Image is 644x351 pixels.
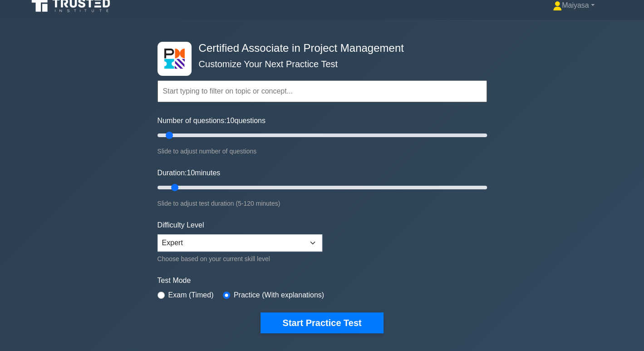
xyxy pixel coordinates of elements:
[187,169,195,177] span: 10
[157,198,487,209] div: Slide to adjust test duration (5-120 minutes)
[168,290,214,301] label: Exam (Timed)
[261,312,383,333] button: Start Practice Test
[157,275,487,286] label: Test Mode
[157,168,221,178] label: Duration: minutes
[157,80,487,102] input: Start typing to filter on topic or concept...
[226,117,235,124] span: 10
[157,115,265,126] label: Number of questions: questions
[157,220,204,231] label: Difficulty Level
[195,42,442,55] h4: Certified Associate in Project Management
[157,146,487,157] div: Slide to adjust number of questions
[157,253,322,264] div: Choose based on your current skill level
[234,290,324,301] label: Practice (With explanations)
